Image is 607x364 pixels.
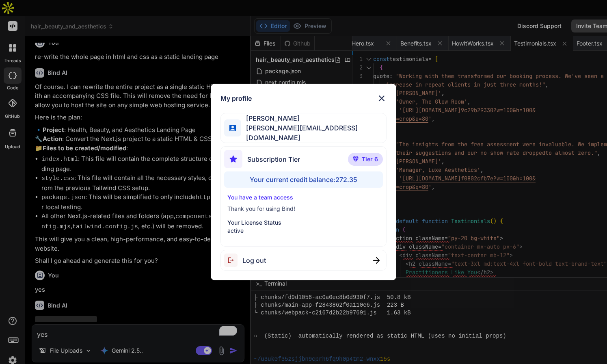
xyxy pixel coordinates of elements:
[227,205,380,213] p: Thank you for using Bind!
[227,193,380,201] p: You have a team access
[220,93,252,103] h1: My profile
[241,113,386,123] span: [PERSON_NAME]
[227,219,380,227] p: Your License Status
[377,93,387,103] img: close
[247,154,300,164] span: Subscription Tier
[224,150,242,168] img: subscription
[224,171,383,188] div: Your current credit balance: 272.35
[224,253,242,267] img: logout
[373,257,380,264] img: close
[242,256,266,265] span: Log out
[229,125,236,131] img: profile
[353,156,359,161] img: premium
[241,123,386,143] span: [PERSON_NAME][EMAIL_ADDRESS][DOMAIN_NAME]
[227,227,380,235] p: active
[362,155,378,163] span: Tier 6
